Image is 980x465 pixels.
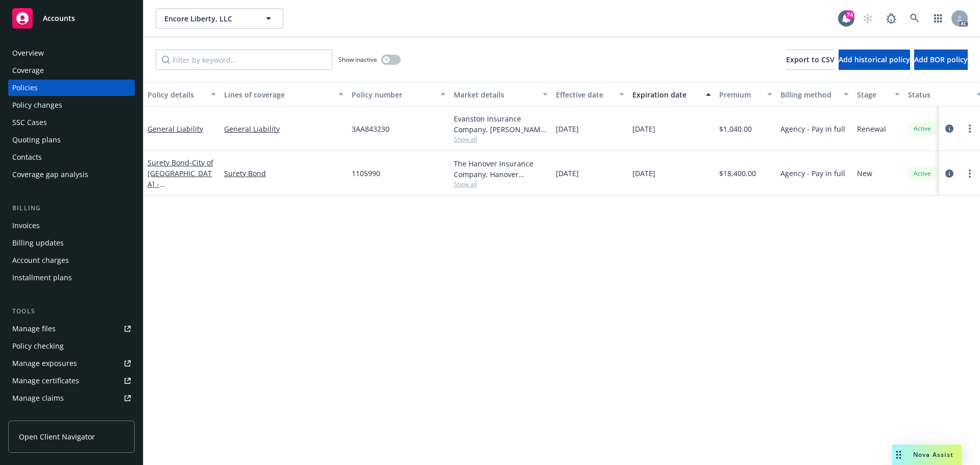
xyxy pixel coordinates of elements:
span: Show inactive [338,55,377,64]
span: Accounts [43,14,75,22]
div: Stage [857,89,889,100]
button: Add historical policy [839,50,910,70]
div: Drag to move [892,445,905,465]
button: Billing method [776,82,853,107]
input: Filter by keyword... [156,50,332,70]
span: $1,040.00 [719,124,752,134]
div: Policy number [352,89,434,100]
button: Policy details [143,82,220,107]
div: Invoices [12,217,40,234]
div: Installment plans [12,270,72,286]
a: Start snowing [857,8,878,29]
button: Expiration date [628,82,715,107]
div: Billing [8,203,135,213]
div: Quoting plans [12,132,61,148]
span: Nova Assist [913,450,953,459]
button: Market details [450,82,552,107]
div: SSC Cases [12,114,47,131]
div: Policy details [148,89,205,100]
button: Lines of coverage [220,82,348,107]
div: Billing method [780,89,838,100]
a: Manage claims [8,390,135,406]
a: Surety Bond [148,158,213,232]
a: Manage certificates [8,373,135,389]
a: Switch app [928,8,948,29]
button: Stage [853,82,904,107]
div: Policies [12,80,38,96]
a: Account charges [8,252,135,268]
span: Add historical policy [839,55,910,64]
div: Manage files [12,321,56,337]
div: Manage BORs [12,407,60,424]
button: Effective date [552,82,628,107]
div: Contacts [12,149,42,165]
span: Agency - Pay in full [780,124,845,134]
button: Add BOR policy [914,50,968,70]
span: Export to CSV [786,55,835,64]
a: Contacts [8,149,135,165]
div: The Hanover Insurance Company, Hanover Insurance Group [454,158,548,180]
div: Coverage gap analysis [12,166,88,183]
div: Market details [454,89,536,100]
a: Quoting plans [8,132,135,148]
span: Renewal [857,124,886,134]
a: Overview [8,45,135,61]
a: Coverage gap analysis [8,166,135,183]
button: Export to CSV [786,50,835,70]
div: Billing updates [12,235,64,251]
a: Manage BORs [8,407,135,424]
a: Accounts [8,4,135,33]
span: Add BOR policy [914,55,968,64]
div: Manage claims [12,390,64,406]
span: [DATE] [556,124,579,134]
a: circleInformation [943,167,955,180]
a: Manage exposures [8,355,135,372]
a: Installment plans [8,270,135,286]
a: Surety Bond [224,168,344,179]
div: Expiration date [632,89,700,100]
span: Show all [454,135,548,143]
div: Overview [12,45,44,61]
button: Encore Liberty, LLC [156,8,283,29]
div: Manage exposures [12,355,77,372]
span: Active [912,169,933,178]
button: Premium [715,82,776,107]
a: Manage files [8,321,135,337]
div: Tools [8,306,135,316]
div: Manage certificates [12,373,79,389]
span: [DATE] [556,168,579,179]
a: Search [904,8,925,29]
a: Billing updates [8,235,135,251]
a: General Liability [224,124,344,134]
a: Coverage [8,62,135,79]
a: Policy changes [8,97,135,113]
button: Nova Assist [892,445,962,465]
div: Policy changes [12,97,62,113]
div: Account charges [12,252,69,268]
div: 74 [845,10,854,19]
a: circleInformation [943,123,955,135]
a: more [964,123,976,135]
span: $18,400.00 [719,168,756,179]
span: Agency - Pay in full [780,168,845,179]
span: [DATE] [632,168,655,179]
div: Status [908,89,970,100]
span: Active [912,124,933,133]
div: Effective date [556,89,613,100]
span: [DATE] [632,124,655,134]
div: Lines of coverage [224,89,332,100]
div: Coverage [12,62,44,79]
a: Policy checking [8,338,135,354]
span: Show all [454,180,548,188]
span: 1105990 [352,168,380,179]
span: 3AA843230 [352,124,389,134]
a: Invoices [8,217,135,234]
div: Evanston Insurance Company, [PERSON_NAME] Insurance, Amwins [454,113,548,135]
button: Policy number [348,82,450,107]
span: Open Client Navigator [19,431,95,442]
a: more [964,167,976,180]
div: Policy checking [12,338,64,354]
a: SSC Cases [8,114,135,131]
a: General Liability [148,124,203,134]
